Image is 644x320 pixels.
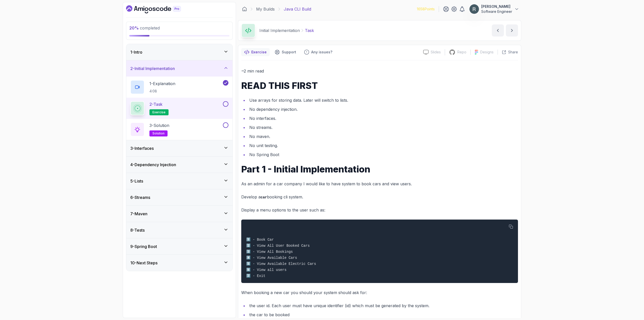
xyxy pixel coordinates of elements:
button: 3-Interfaces [126,140,232,156]
p: Any issues? [311,50,332,55]
button: 1-Intro [126,44,232,60]
a: My Builds [256,6,275,12]
li: the car to be booked [248,311,518,318]
li: No streams. [248,124,518,131]
code: 1️⃣ - Book Car 2️⃣ - View All User Booked Cars 3️⃣ - View All Bookings 4️⃣ - View Available Cars ... [246,238,316,278]
p: 3 - Solution [149,122,169,128]
p: Display a menu options to the user such as: [241,206,518,214]
button: 3-Solutionsolution [130,122,228,136]
p: As an admin for a car company I would like to have system to book cars and view users. [241,180,518,187]
button: user profile image[PERSON_NAME]Software Engineer [469,4,519,14]
h3: 8 - Tests [130,227,145,233]
p: Designs [480,50,494,55]
li: No maven. [248,133,518,140]
p: Software Engineer [481,9,512,14]
h1: Part 1 - Initial Implementation [241,164,518,174]
button: Share [498,50,518,55]
p: [PERSON_NAME] [481,4,512,9]
h3: 4 - Dependency Injection [130,162,176,168]
p: Support [282,50,296,55]
h3: 5 - Lists [130,178,143,184]
span: 20 % [129,25,139,30]
p: Share [508,50,518,55]
a: Dashboard [242,7,247,12]
h1: READ THIS FIRST [241,81,518,91]
h3: 10 - Next Steps [130,260,157,266]
p: Develop a booking cli system. [241,193,518,201]
button: 9-Spring Boot [126,238,232,255]
h3: 9 - Spring Boot [130,243,157,250]
button: 5-Lists [126,173,232,189]
button: 6-Streams [126,189,232,205]
h3: 2 - Initial Implementation [130,65,175,72]
li: No Spring Boot [248,151,518,158]
li: No unit testing. [248,142,518,149]
p: ~2 min read [241,67,518,75]
p: Java CLI Build [284,6,311,12]
p: 1 - Explanation [149,81,175,87]
h3: 6 - Streams [130,194,150,200]
p: Initial Implementation [259,27,300,33]
span: completed [129,25,160,30]
p: 1658 Points [417,7,435,12]
p: Task [305,27,314,33]
img: user profile image [469,4,479,14]
h3: 7 - Maven [130,211,147,217]
p: Exercise [251,50,267,55]
button: 8-Tests [126,222,232,238]
button: 2-Taskexercise [130,101,228,115]
button: notes button [241,48,270,56]
li: the user id. Each user must have unique identifier (id) which must be generated by the system. [248,302,518,309]
a: Dashboard [126,5,192,13]
button: next content [506,24,518,37]
button: 2-Initial Implementation [126,60,232,77]
p: Slides [431,50,441,55]
code: car [261,195,267,199]
button: 10-Next Steps [126,255,232,271]
button: 7-Maven [126,206,232,222]
p: When booking a new car you should your system should ask for: [241,289,518,296]
button: 1-Explanation4:08 [130,80,228,94]
button: Support button [272,48,299,56]
p: 2 - Task [149,101,163,107]
li: No interfaces. [248,115,518,122]
li: Use arrays for storing data. Later will switch to lists. [248,97,518,104]
li: No dependency injection. [248,106,518,113]
span: solution [152,131,165,135]
h3: 1 - Intro [130,49,142,55]
button: previous content [492,24,504,37]
p: 4:08 [149,89,175,94]
button: Feedback button [301,48,335,56]
button: 4-Dependency Injection [126,157,232,173]
p: Repo [457,50,466,55]
h3: 3 - Interfaces [130,145,154,151]
span: exercise [152,110,166,114]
